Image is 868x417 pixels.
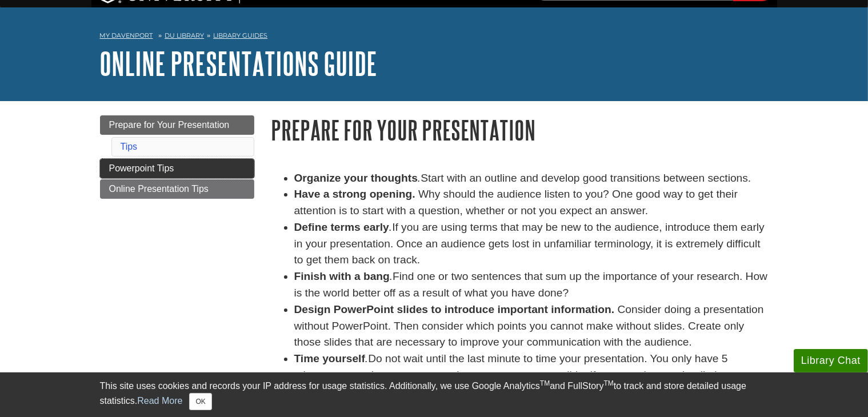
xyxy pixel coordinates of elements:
a: DU Library [165,31,204,39]
span: Prepare for Your Presentation [109,120,230,130]
span: Online Presentation Tips [109,184,209,194]
strong: Time yourself [294,352,365,364]
h1: Prepare for Your Presentation [271,115,769,145]
a: Online Presentation Tips [100,179,254,199]
em: . [390,270,393,282]
strong: Finish with a bang [294,270,390,282]
button: Library Chat [794,349,868,372]
strong: Organize your thoughts [294,172,418,184]
div: Guide Page Menu [100,115,254,199]
em: . [418,172,421,184]
button: Close [189,393,211,410]
div: This site uses cookies and records your IP address for usage statistics. Additionally, we use Goo... [100,379,769,410]
strong: Have a strong opening. [294,188,415,200]
sup: TM [604,379,614,387]
a: Tips [121,142,138,151]
em: . [389,221,392,233]
li: Start with an outline and develop good transitions between sections. [294,170,769,187]
em: . [365,352,368,364]
strong: Design PowerPoint slides to introduce important information. [294,303,615,315]
a: Powerpoint Tips [100,159,254,178]
a: Prepare for Your Presentation [100,115,254,135]
strong: Define terms early [294,221,389,233]
a: Online Presentations Guide [100,46,378,81]
nav: breadcrumb [100,28,769,46]
a: Read More [137,396,182,406]
li: Why should the audience listen to you? One good way to get their attention is to start with a que... [294,186,769,219]
li: Consider doing a presentation without PowerPoint. Then consider which points you cannot make with... [294,302,769,351]
li: Do not wait until the last minute to time your presentation. You only have 5 minutes to speak, so... [294,351,769,384]
sup: TM [540,379,550,387]
span: Powerpoint Tips [109,163,174,173]
a: My Davenport [100,31,153,41]
a: Library Guides [213,31,267,39]
li: If you are using terms that may be new to the audience, introduce them early in your presentation... [294,219,769,268]
li: Find one or two sentences that sum up the importance of your research. How is the world better of... [294,268,769,302]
